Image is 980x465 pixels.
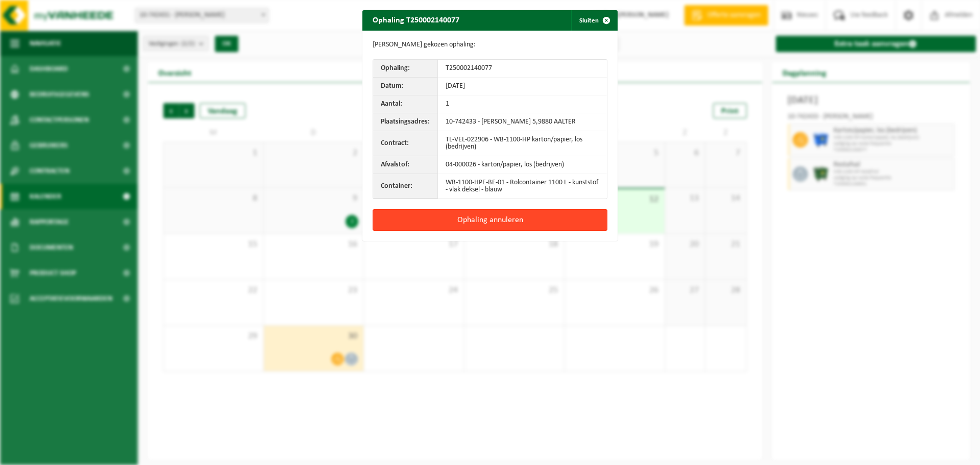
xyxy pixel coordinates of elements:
[438,95,607,113] td: 1
[438,174,607,199] td: WB-1100-HPE-BE-01 - Rolcontainer 1100 L - kunststof - vlak deksel - blauw
[373,174,438,199] th: Container:
[362,10,470,30] h2: Ophaling T250002140077
[373,209,607,231] button: Ophaling annuleren
[373,156,438,174] th: Afvalstof:
[373,41,607,49] p: [PERSON_NAME] gekozen ophaling:
[438,78,607,95] td: [DATE]
[373,131,438,156] th: Contract:
[438,60,607,78] td: T250002140077
[373,78,438,95] th: Datum:
[373,113,438,131] th: Plaatsingsadres:
[438,131,607,156] td: TL-VEL-022906 - WB-1100-HP karton/papier, los (bedrijven)
[373,60,438,78] th: Ophaling:
[571,10,617,31] button: Sluiten
[373,95,438,113] th: Aantal:
[438,113,607,131] td: 10-742433 - [PERSON_NAME] 5,9880 AALTER
[438,156,607,174] td: 04-000026 - karton/papier, los (bedrijven)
